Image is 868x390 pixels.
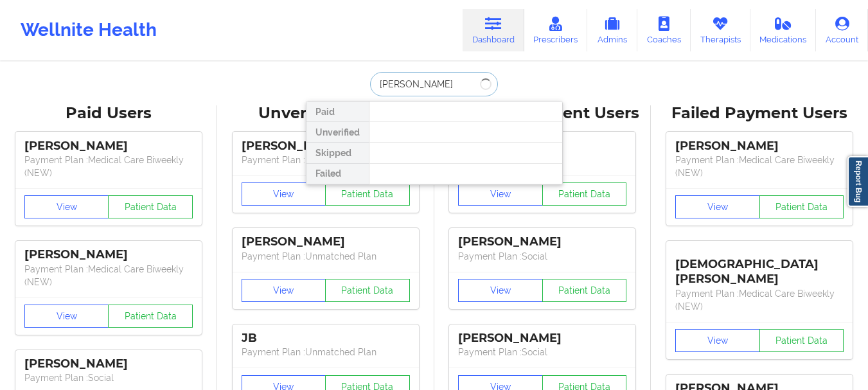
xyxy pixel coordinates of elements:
p: Payment Plan : Unmatched Plan [242,154,410,166]
div: [PERSON_NAME] [24,247,193,262]
button: Patient Data [108,195,193,218]
a: Account [816,9,868,51]
a: Admins [587,9,637,51]
button: View [675,329,760,352]
a: Medications [750,9,817,51]
div: Paid Users [9,103,208,123]
button: Patient Data [542,182,627,206]
div: [PERSON_NAME] [458,331,626,346]
div: Unverified [306,122,369,143]
button: View [242,279,326,302]
a: Prescribers [524,9,588,51]
div: [PERSON_NAME] [242,139,410,154]
button: Patient Data [108,305,193,328]
a: Coaches [637,9,691,51]
div: [PERSON_NAME] [458,235,626,249]
p: Payment Plan : Social [458,250,626,263]
button: Patient Data [759,329,844,352]
div: Skipped [306,143,369,163]
div: Failed Payment Users [660,103,859,123]
p: Payment Plan : Medical Care Biweekly (NEW) [675,154,844,179]
button: View [458,279,543,302]
p: Payment Plan : Unmatched Plan [242,346,410,359]
div: JB [242,331,410,346]
a: Therapists [691,9,750,51]
div: [PERSON_NAME] [24,357,193,371]
button: Patient Data [325,279,410,302]
div: Failed [306,164,369,184]
div: [PERSON_NAME] [24,139,193,154]
button: View [675,195,760,218]
div: [DEMOGRAPHIC_DATA][PERSON_NAME] [675,247,844,287]
button: Patient Data [759,195,844,218]
p: Payment Plan : Medical Care Biweekly (NEW) [675,287,844,313]
div: Paid [306,102,369,122]
div: [PERSON_NAME] [675,139,844,154]
button: View [242,182,326,206]
div: [PERSON_NAME] [242,235,410,249]
p: Payment Plan : Unmatched Plan [242,250,410,263]
button: View [458,182,543,206]
button: View [24,305,109,328]
p: Payment Plan : Social [24,371,193,384]
button: Patient Data [542,279,627,302]
a: Dashboard [463,9,524,51]
div: Unverified Users [226,103,425,123]
button: Patient Data [325,182,410,206]
p: Payment Plan : Medical Care Biweekly (NEW) [24,263,193,288]
button: View [24,195,109,218]
a: Report Bug [847,156,868,207]
p: Payment Plan : Medical Care Biweekly (NEW) [24,154,193,179]
p: Payment Plan : Social [458,346,626,359]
